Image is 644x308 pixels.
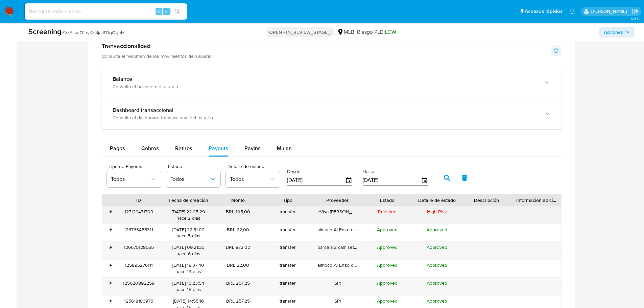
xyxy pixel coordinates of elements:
span: s [165,8,167,15]
span: Accesos rápidos [525,8,563,15]
span: 3.161.2 [631,16,641,21]
div: MLB [337,28,354,36]
input: Buscar usuario o caso... [25,7,187,16]
span: Acciones [604,27,623,38]
button: Acciones [599,27,635,38]
a: Salir [632,8,639,15]
span: # VkEcsqQ1nyKkkljaaTDgOghH [62,29,124,36]
button: search-icon [170,7,184,16]
b: Screening [28,26,62,37]
span: Riesgo PLD: [357,28,396,36]
p: OPEN - IN_REVIEW_STAGE_I [266,27,334,37]
p: nicolas.tyrkiel@mercadolibre.com [591,8,629,15]
span: Alt [156,8,162,15]
a: Notificaciones [569,8,575,14]
span: LOW [385,28,396,36]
